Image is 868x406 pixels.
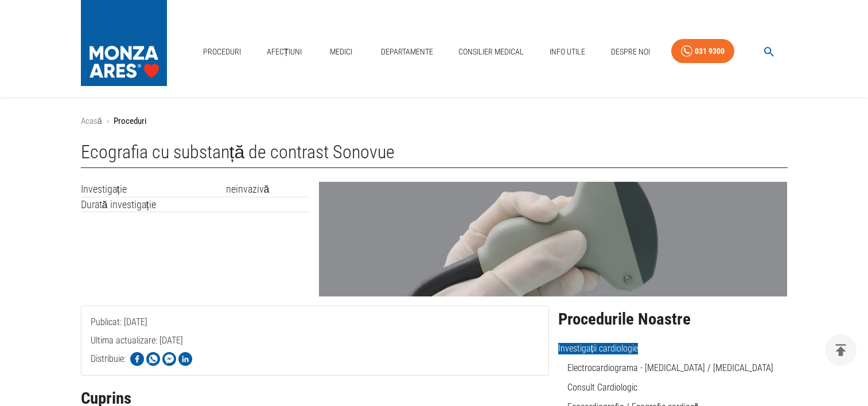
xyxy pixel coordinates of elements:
li: › [107,115,109,128]
td: neinvazivă [226,182,310,197]
h2: Procedurile Noastre [558,310,788,329]
td: Durată investigație [81,197,226,212]
img: Share on Facebook Messenger [162,352,176,366]
a: Electrocardiograma - [MEDICAL_DATA] / [MEDICAL_DATA] [567,362,773,373]
a: Proceduri [198,40,246,64]
h1: Ecografia cu substanță de contrast Sonovue [81,142,788,168]
td: Investigație [81,182,226,197]
a: Despre Noi [606,40,655,64]
p: Distribuie: [91,352,126,366]
button: delete [825,334,857,366]
img: Share on Facebook [130,352,144,366]
a: 031 9300 [671,39,734,64]
a: Afecțiuni [262,40,307,64]
span: Publicat: [DATE] [91,317,147,373]
a: Medici [323,40,360,64]
img: Share on LinkedIn [178,352,192,366]
div: 031 9300 [695,44,725,58]
img: Share on WhatsApp [146,352,160,366]
span: Investigații cardiologie [558,343,638,354]
a: Info Utile [545,40,590,64]
a: Acasă [81,116,102,126]
span: Ultima actualizare: [DATE] [91,335,183,392]
nav: breadcrumb [81,115,788,128]
img: Ecografia cu substanta de contrast sonovue | MONZA ARES | Inovatie in Cardiologie [319,182,787,296]
p: Proceduri [114,115,146,128]
a: Consilier Medical [454,40,528,64]
a: Consult Cardiologic [567,382,637,393]
a: Departamente [376,40,438,64]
